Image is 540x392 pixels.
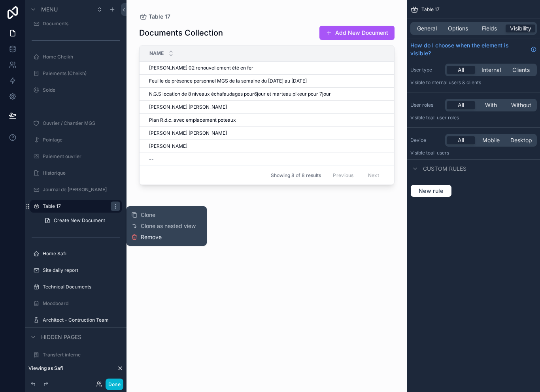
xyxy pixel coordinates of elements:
span: Internal users & clients [430,79,481,85]
span: All [458,101,464,109]
span: Create New Document [54,217,105,224]
button: Done [106,379,123,390]
label: Home Safi [43,251,120,257]
span: With [485,101,497,109]
span: Visibility [510,24,531,32]
span: Clone as nested view [141,222,196,230]
label: Technical Documents [43,284,120,290]
label: User type [410,67,442,73]
label: Paiements (Cheikh) [43,70,120,77]
label: Site daily report [43,267,120,273]
label: Historique [43,170,120,176]
label: Device [410,137,442,143]
span: Options [448,24,468,32]
span: New rule [415,187,447,194]
span: Hidden pages [41,333,81,341]
label: Ouvrier / Chantier MGS [43,120,120,126]
label: Home Cheikh [43,54,120,60]
span: General [417,24,437,32]
span: Table 17 [421,6,440,13]
p: Visible to [410,150,537,156]
label: Architect - Contruction Team [43,317,120,323]
a: How do I choose when the element is visible? [410,41,537,57]
span: All [458,66,464,74]
button: New rule [410,185,452,197]
span: Without [511,101,531,109]
label: Table 17 [43,203,106,209]
button: Clone [131,211,162,219]
label: Solde [43,87,120,93]
label: Transfert interne [43,352,120,358]
span: Showing 8 of 8 results [271,172,321,179]
span: Mobile [482,136,500,144]
label: Paiement ouvrier [43,153,120,160]
span: All [458,136,464,144]
button: Clone as nested view [131,222,202,230]
span: How do I choose when the element is visible? [410,41,527,57]
span: all users [430,150,449,156]
span: Custom rules [423,165,466,173]
p: Visible to [410,115,537,121]
span: Remove [141,233,162,241]
p: Visible to [410,79,537,86]
label: Journal de [PERSON_NAME] [43,187,120,193]
a: Create New Document [40,214,122,227]
span: Clone [141,211,155,219]
span: Clients [512,66,530,74]
button: Remove [131,233,162,241]
span: Internal [481,66,501,74]
span: Fields [482,24,497,32]
span: Name [149,50,164,57]
label: Documents [43,21,120,27]
span: Viewing as Safi [28,365,63,371]
span: Desktop [510,136,532,144]
span: All user roles [430,115,459,121]
span: Menu [41,6,58,13]
label: Moodboard [43,300,120,307]
label: User roles [410,102,442,108]
label: Pointage [43,137,120,143]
